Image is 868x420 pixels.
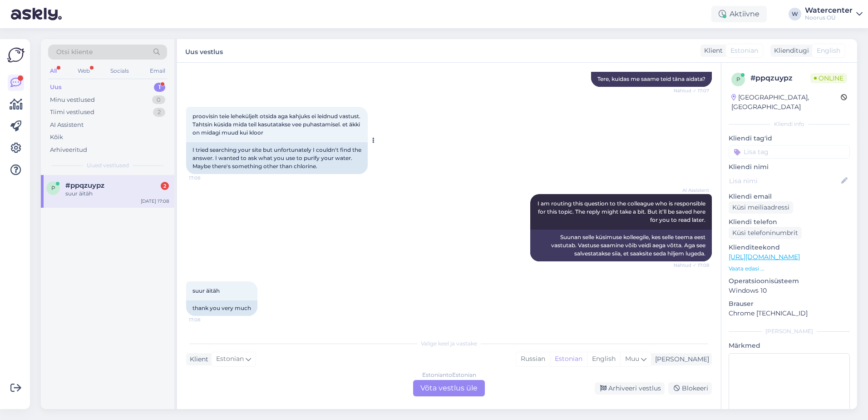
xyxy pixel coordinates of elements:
[56,47,93,57] span: Otsi kliente
[729,120,850,128] div: Kliendi info
[729,286,850,295] p: Windows 10
[729,134,850,143] p: Kliendi tag'id
[186,340,712,348] div: Valige keel ja vastake
[729,327,850,335] div: [PERSON_NAME]
[729,341,850,350] p: Märkmed
[550,352,587,366] div: Estonian
[805,7,863,21] a: WatercenterNoorus OÜ
[668,382,712,395] div: Blokeeri
[161,182,169,190] div: 2
[186,300,257,316] div: thank you very much
[50,133,63,142] div: Kõik
[76,65,92,77] div: Web
[516,352,550,366] div: Russian
[729,192,850,201] p: Kliendi email
[50,145,87,155] div: Arhiveeritud
[731,93,841,112] div: [GEOGRAPHIC_DATA], [GEOGRAPHIC_DATA]
[729,145,850,159] input: Lisa tag
[674,262,709,269] span: Nähtud ✓ 17:08
[651,355,709,364] div: [PERSON_NAME]
[810,73,847,83] span: Online
[729,253,800,261] a: [URL][DOMAIN_NAME]
[413,380,485,396] div: Võta vestlus üle
[108,65,131,77] div: Socials
[729,201,793,214] div: Küsi meiliaadressi
[51,185,55,191] span: p
[50,108,94,117] div: Tiimi vestlused
[65,181,104,190] span: #ppqzuypz
[770,46,809,55] div: Klienditugi
[50,95,95,105] div: Minu vestlused
[185,45,223,57] label: Uus vestlus
[189,175,223,181] span: 17:08
[729,299,850,309] p: Brauser
[729,265,850,273] p: Vaata edasi ...
[65,190,169,198] div: suur äitäh
[729,309,850,318] p: Chrome [TECHNICAL_ID]
[817,46,840,55] span: English
[216,354,244,364] span: Estonian
[189,316,223,323] span: 17:08
[154,83,165,92] div: 1
[805,14,853,21] div: Noorus OÜ
[152,95,165,105] div: 0
[805,7,853,14] div: Watercenter
[595,382,665,395] div: Arhiveeri vestlus
[538,200,707,223] span: I am routing this question to the colleague who is responsible for this topic. The reply might ta...
[729,243,850,252] p: Klienditeekond
[148,65,167,77] div: Email
[729,176,839,186] input: Lisa nimi
[587,352,620,366] div: English
[192,287,220,294] span: suur äitäh
[50,120,84,130] div: AI Assistent
[789,8,801,20] div: W
[7,46,25,64] img: Askly Logo
[48,65,59,77] div: All
[711,6,767,22] div: Aktiivne
[729,162,850,172] p: Kliendi nimi
[625,355,639,363] span: Muu
[700,46,723,55] div: Klient
[153,108,165,117] div: 2
[186,142,368,174] div: I tried searching your site but unfortunately I couldn't find the answer. I wanted to ask what yo...
[87,161,129,170] span: Uued vestlused
[729,276,850,286] p: Operatsioonisüsteem
[186,355,208,364] div: Klient
[675,187,709,194] span: AI Assistent
[591,71,712,87] div: Tere, kuidas me saame teid täna aidata?
[530,230,712,261] div: Suunan selle küsimuse kolleegile, kes selle teema eest vastutab. Vastuse saamine võib veidi aega ...
[750,73,810,84] div: # ppqzuypz
[674,87,709,94] span: Nähtud ✓ 17:07
[729,227,802,239] div: Küsi telefoninumbrit
[729,217,850,227] p: Kliendi telefon
[141,198,169,205] div: [DATE] 17:08
[730,46,758,55] span: Estonian
[422,371,476,379] div: Estonian to Estonian
[192,113,362,136] span: proovisin teie leheküljelt otsida aga kahjuks ei leidnud vastust. Tahtsin küsida mida teil kasuta...
[736,76,740,83] span: p
[50,83,62,92] div: Uus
